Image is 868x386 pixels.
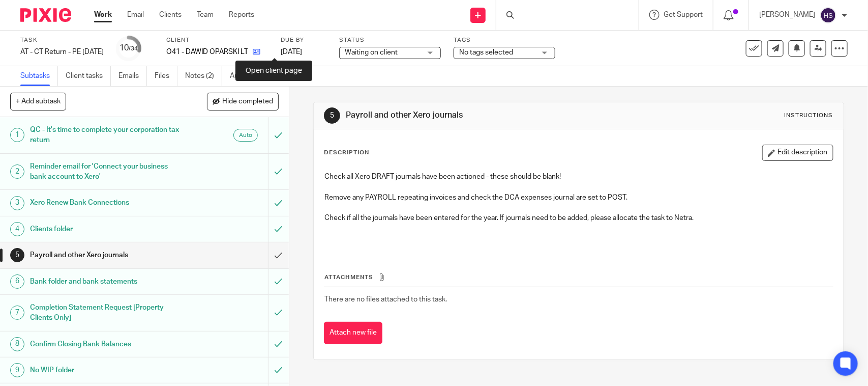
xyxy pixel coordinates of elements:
div: AT - CT Return - PE [DATE] [20,47,104,57]
span: Hide completed [222,98,273,106]
div: 6 [10,274,24,289]
div: Instructions [785,112,833,120]
small: /34 [129,46,138,51]
a: Notes (2) [185,66,222,86]
h1: Bank folder and bank statements [30,274,182,289]
h1: Xero Renew Bank Connections [30,195,182,210]
p: Remove any PAYROLL repeating invoices and check the DCA expenses journal are set to POST. [324,192,832,203]
p: [PERSON_NAME] [759,10,815,20]
div: 4 [10,222,24,236]
h1: Confirm Closing Bank Balances [30,337,182,352]
button: Hide completed [207,93,279,110]
span: There are no files attached to this task. [324,296,447,303]
span: Get Support [664,11,703,18]
a: Work [94,10,112,20]
img: svg%3E [820,7,836,23]
div: AT - CT Return - PE 28-02-2025 [20,47,104,57]
a: Audit logs [230,66,269,86]
a: Reports [229,10,254,20]
div: 9 [10,363,24,377]
h1: Clients folder [30,222,182,237]
div: 10 [119,42,138,54]
a: Team [197,10,214,20]
label: Due by [281,36,326,44]
a: Clients [159,10,182,20]
button: + Add subtask [10,93,66,110]
div: 3 [10,196,24,210]
h1: Reminder email for 'Connect your business bank account to Xero' [30,159,182,185]
span: Attachments [324,274,373,280]
label: Task [20,36,104,44]
label: Client [166,36,268,44]
a: Emails [118,66,147,86]
span: Waiting on client [345,49,398,56]
p: Check if all the journals have been entered for the year. If journals need to be added, please al... [324,213,832,223]
div: 5 [10,248,24,262]
h1: No WIP folder [30,363,182,378]
a: Client tasks [66,66,111,86]
h1: Payroll and other Xero journals [30,247,182,263]
div: 8 [10,337,24,351]
div: 2 [10,164,24,179]
label: Status [339,36,441,44]
a: Files [155,66,177,86]
p: Description [324,149,369,157]
div: Auto [233,129,258,142]
div: 5 [324,107,340,124]
button: Attach new file [324,322,382,345]
a: Subtasks [20,66,58,86]
span: [DATE] [281,48,302,56]
a: Email [127,10,144,20]
p: O41 - DAWID OPARSKI LTD [166,47,248,57]
h1: QC - It's time to complete your corporation tax return [30,122,182,148]
button: Edit description [762,145,833,161]
img: Pixie [20,8,71,22]
label: Tags [454,36,555,44]
div: 1 [10,128,24,142]
h1: Payroll and other Xero journals [346,110,601,121]
h1: Completion Statement Request [Property Clients Only] [30,300,182,326]
span: No tags selected [459,49,513,56]
div: 7 [10,306,24,320]
p: Check all Xero DRAFT journals have been actioned - these should be blank! [324,172,832,182]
